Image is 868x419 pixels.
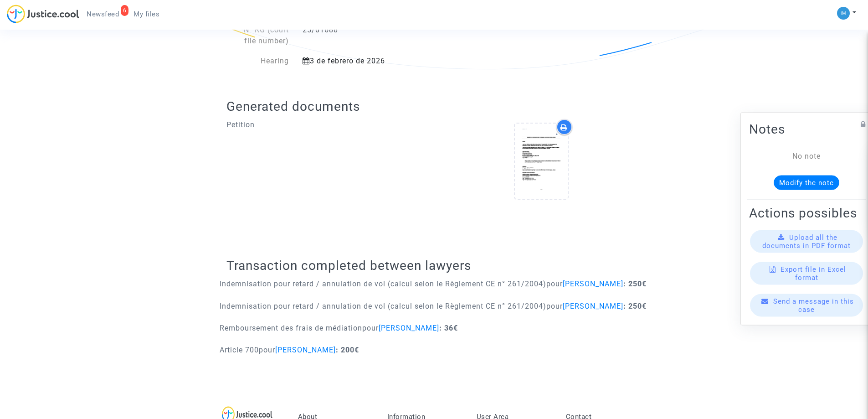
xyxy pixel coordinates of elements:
b: : 200€ [336,346,359,354]
b: : 36€ [439,324,458,332]
span: My files [134,10,159,18]
span: Export file in Excel format [781,265,846,281]
span: [PERSON_NAME] [563,279,623,288]
span: Newsfeed [87,10,119,18]
div: 25/01688 [296,25,480,47]
span: pour [259,346,336,354]
b: : 250€ [623,279,647,288]
span: pour [362,324,439,332]
div: No note [763,150,850,161]
p: Remboursement des frais de médiation [220,322,458,334]
div: 3 de febrero de 2026 [296,56,480,67]
span: pour [546,302,623,310]
button: Modify the note [774,175,839,190]
img: jc-logo.svg [7,5,79,23]
h2: Transaction completed between lawyers [226,258,642,274]
p: Indemnisation pour retard / annulation de vol (calcul selon le Règlement CE n° 261/2004) [220,300,647,312]
a: My files [126,7,167,21]
div: 6 [121,5,129,16]
a: 6Newsfeed [79,7,126,21]
span: [PERSON_NAME] [563,302,623,310]
p: Article 700 [220,344,359,356]
span: pour [546,279,623,288]
b: : 250€ [623,302,647,310]
span: Upload all the documents in PDF format [762,233,851,249]
img: a105443982b9e25553e3eed4c9f672e7 [837,7,850,20]
p: Petition [226,119,427,130]
span: Send a message in this case [773,297,854,313]
h2: Generated documents [226,98,642,114]
div: N° RG (court file number) [226,25,296,47]
h2: Actions possibles [749,205,864,221]
span: [PERSON_NAME] [379,324,439,332]
div: Hearing [226,56,296,67]
span: [PERSON_NAME] [275,346,336,354]
h2: Notes [749,121,864,137]
p: Indemnisation pour retard / annulation de vol (calcul selon le Règlement CE n° 261/2004) [220,278,647,290]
